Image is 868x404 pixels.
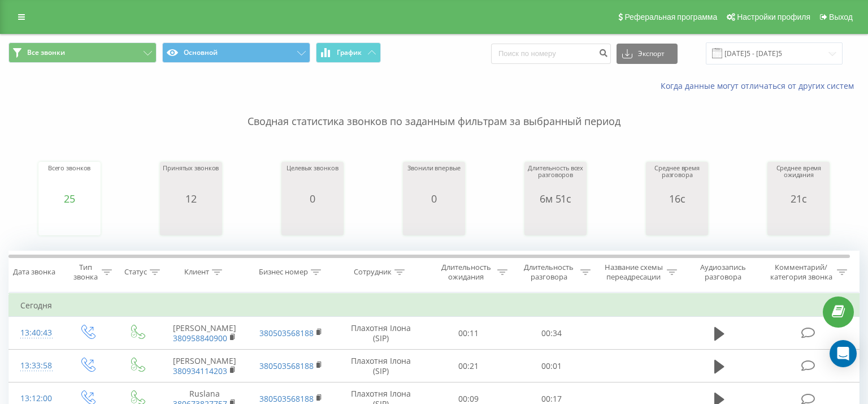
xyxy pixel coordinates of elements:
[316,42,381,63] button: График
[354,268,392,277] div: Сотрудник
[8,92,860,129] p: Сводная статистика звонков по заданным фильтрам за выбранный период
[829,12,853,22] span: Выход
[770,193,827,204] div: 21с
[604,263,664,282] div: Название схемы переадресации
[334,350,427,382] td: Плахотня Ілона (SIP)
[9,294,860,317] td: Сегодня
[427,350,510,382] td: 00:21
[491,44,611,64] input: Поиск по номеру
[287,193,338,204] div: 0
[437,263,494,282] div: Длительность ожидания
[163,193,219,204] div: 12
[661,80,860,91] a: Когда данные могут отличаться от других систем
[20,322,51,344] div: 13:40:43
[184,268,209,277] div: Клиент
[173,366,227,376] a: 380934114203
[527,193,584,204] div: 6м 51с
[173,333,227,343] a: 380958840900
[163,165,219,193] div: Принятых звонков
[407,165,460,193] div: Звонили впервые
[768,263,834,282] div: Комментарий/категория звонка
[72,263,99,282] div: Тип звонка
[510,317,593,350] td: 00:34
[690,263,757,282] div: Аудиозапись разговора
[617,44,678,64] button: Экспорт
[124,268,147,277] div: Статус
[259,360,314,371] a: 380503568188
[48,165,91,193] div: Всего звонков
[649,165,705,193] div: Среднее время разговора
[8,42,157,63] button: Все звонки
[649,193,705,204] div: 16с
[337,49,362,57] span: График
[334,317,427,350] td: Плахотня Ілона (SIP)
[162,42,310,63] button: Основной
[770,165,827,193] div: Среднее время ожидания
[520,263,578,282] div: Длительность разговора
[162,317,248,350] td: [PERSON_NAME]
[510,350,593,382] td: 00:01
[830,340,857,367] div: Open Intercom Messenger
[20,355,51,377] div: 13:33:58
[407,193,460,204] div: 0
[624,12,717,22] span: Реферальная программа
[259,268,308,277] div: Бизнес номер
[48,193,91,204] div: 25
[427,317,510,350] td: 00:11
[527,165,584,193] div: Длительность всех разговоров
[737,12,810,22] span: Настройки профиля
[287,165,338,193] div: Целевых звонков
[259,328,314,338] a: 380503568188
[162,350,248,382] td: [PERSON_NAME]
[13,268,55,277] div: Дата звонка
[259,393,314,404] a: 380503568188
[27,48,65,57] span: Все звонки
